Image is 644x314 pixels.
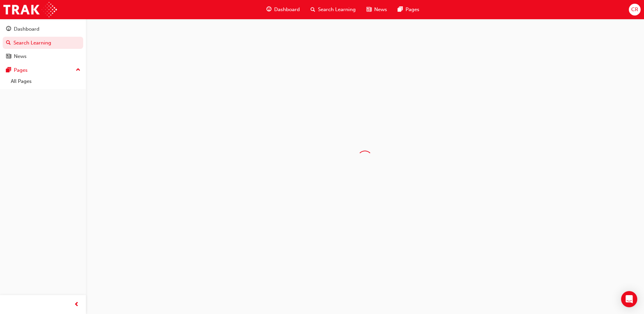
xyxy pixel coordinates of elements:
a: search-iconSearch Learning [305,3,361,17]
span: guage-icon [6,26,11,32]
div: Open Intercom Messenger [621,291,637,307]
span: Dashboard [274,6,300,13]
a: News [3,50,83,63]
span: News [374,6,387,13]
span: news-icon [6,54,11,60]
span: pages-icon [398,5,403,14]
img: Trak [3,2,57,17]
span: news-icon [366,5,372,14]
span: CR [631,6,638,13]
span: Search Learning [318,6,356,13]
button: Pages [3,64,83,76]
span: prev-icon [74,301,79,309]
a: Dashboard [3,23,83,35]
a: All Pages [8,76,83,87]
span: up-icon [76,66,80,74]
span: pages-icon [6,67,11,73]
div: Dashboard [14,25,39,33]
span: guage-icon [266,5,271,14]
button: CR [629,4,641,15]
a: Search Learning [3,37,83,49]
span: search-icon [6,40,11,46]
div: Pages [14,66,28,74]
div: News [14,53,27,60]
a: pages-iconPages [392,3,425,17]
button: DashboardSearch LearningNews [3,22,83,64]
a: news-iconNews [361,3,392,17]
span: search-icon [311,5,315,14]
span: Pages [406,6,419,13]
a: guage-iconDashboard [261,3,305,17]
